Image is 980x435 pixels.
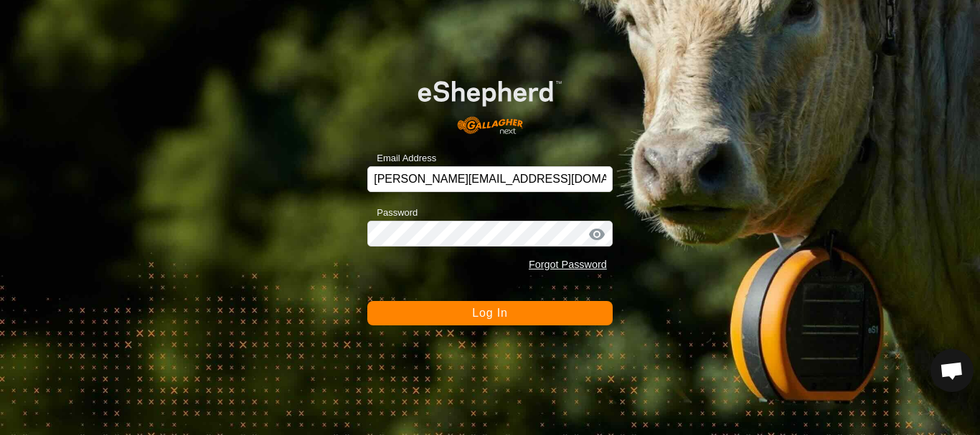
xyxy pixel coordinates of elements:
[367,206,418,220] label: Password
[367,166,613,192] input: Email Address
[930,349,974,392] div: Open chat
[367,151,436,166] label: Email Address
[472,307,507,319] span: Log In
[529,259,607,270] a: Forgot Password
[367,301,613,325] button: Log In
[392,60,588,143] img: E-shepherd Logo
